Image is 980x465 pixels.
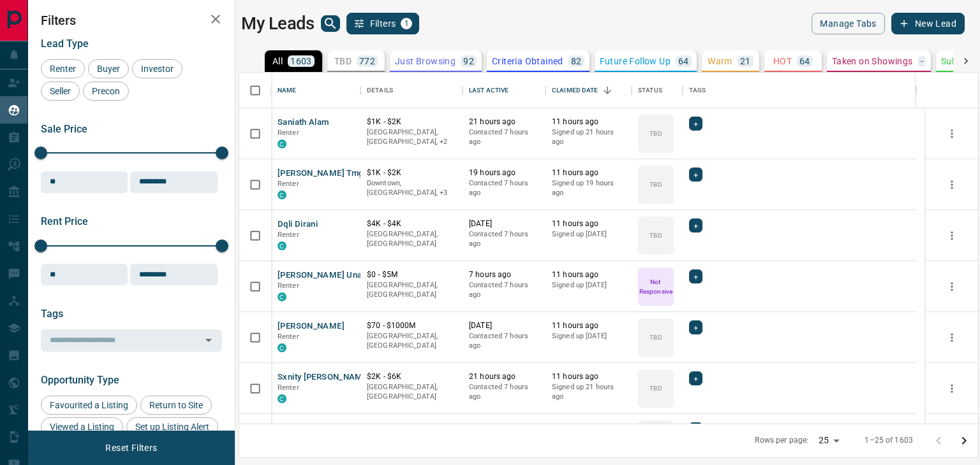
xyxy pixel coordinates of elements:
[45,400,133,410] span: Favourited a Listing
[469,269,539,280] p: 7 hours ago
[278,168,363,180] button: [PERSON_NAME] Tmg
[278,218,318,231] button: Dqli Dirani
[131,422,214,432] span: Set up Listing Alert
[469,127,539,147] p: Contacted 7 hours ago
[200,331,218,349] button: Open
[546,73,632,108] div: Claimed Date
[278,371,371,383] button: Sxnity [PERSON_NAME]
[469,229,539,249] p: Contacted 7 hours ago
[278,394,286,403] div: condos.ca
[694,168,698,181] span: +
[278,343,286,352] div: condos.ca
[241,13,315,34] h1: My Leads
[469,178,539,198] p: Contacted 7 hours ago
[367,269,456,280] p: $0 - $5M
[367,331,456,351] p: [GEOGRAPHIC_DATA], [GEOGRAPHIC_DATA]
[942,328,961,347] button: more
[290,57,312,66] p: 1603
[650,333,662,342] p: TBD
[799,57,810,66] p: 64
[88,59,129,78] div: Buyer
[552,229,625,240] p: Signed up [DATE]
[367,280,456,300] p: [GEOGRAPHIC_DATA], [GEOGRAPHIC_DATA]
[463,57,474,66] p: 92
[552,117,625,127] p: 11 hours ago
[650,129,662,138] p: TBD
[469,117,539,127] p: 21 hours ago
[650,231,662,240] p: TBD
[278,422,345,434] button: [PERSON_NAME]
[689,117,702,131] div: +
[638,73,662,108] div: Status
[272,57,283,66] p: All
[321,15,340,32] button: search button
[689,269,702,283] div: +
[942,277,961,296] button: more
[45,86,75,96] span: Seller
[87,86,124,96] span: Precon
[278,129,299,137] span: Renter
[755,435,808,446] p: Rows per page:
[278,190,286,199] div: condos.ca
[632,73,683,108] div: Status
[469,382,539,402] p: Contacted 7 hours ago
[41,38,89,50] span: Lead Type
[694,423,698,436] span: +
[97,437,165,459] button: Reset Filters
[552,371,625,382] p: 11 hours ago
[694,219,698,232] span: +
[278,333,299,341] span: Renter
[278,292,286,301] div: condos.ca
[140,396,212,415] div: Return to Site
[694,270,698,283] span: +
[278,180,299,188] span: Renter
[278,241,286,250] div: condos.ca
[41,215,88,227] span: Rent Price
[45,64,80,74] span: Renter
[689,371,702,385] div: +
[367,229,456,249] p: [GEOGRAPHIC_DATA], [GEOGRAPHIC_DATA]
[45,422,119,432] span: Viewed a Listing
[41,59,85,78] div: Renter
[41,82,80,101] div: Seller
[469,168,539,178] p: 19 hours ago
[600,57,671,66] p: Future Follow Up
[41,308,63,320] span: Tags
[650,383,662,393] p: TBD
[678,57,689,66] p: 64
[552,269,625,280] p: 11 hours ago
[359,57,375,66] p: 772
[41,13,222,28] h2: Filters
[773,57,792,66] p: HOT
[812,13,884,34] button: Manage Tabs
[694,321,698,334] span: +
[402,19,411,28] span: 1
[492,57,563,66] p: Criteria Obtained
[278,320,345,333] button: [PERSON_NAME]
[469,73,509,108] div: Last Active
[278,117,329,129] button: Saniath Alam
[865,435,913,446] p: 1–25 of 1603
[598,82,616,99] button: Sort
[708,57,732,66] p: Warm
[694,372,698,385] span: +
[650,180,662,189] p: TBD
[552,127,625,147] p: Signed up 21 hours ago
[552,382,625,402] p: Signed up 21 hours ago
[891,13,965,34] button: New Lead
[367,127,456,147] p: West End, Toronto
[552,178,625,198] p: Signed up 19 hours ago
[694,117,698,130] span: +
[689,73,706,108] div: Tags
[278,73,297,108] div: Name
[942,226,961,245] button: more
[942,379,961,398] button: more
[346,13,420,34] button: Filters1
[942,175,961,194] button: more
[552,280,625,290] p: Signed up [DATE]
[395,57,456,66] p: Just Browsing
[367,320,456,331] p: $70 - $1000M
[552,218,625,229] p: 11 hours ago
[683,73,916,108] div: Tags
[921,57,923,66] p: -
